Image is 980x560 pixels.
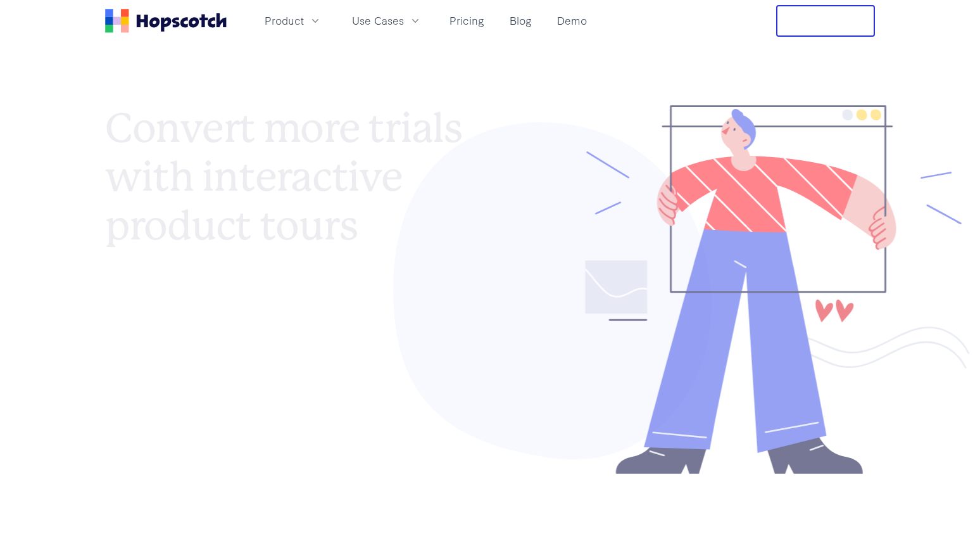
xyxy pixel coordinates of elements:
a: Demo [552,10,592,31]
a: Pricing [444,10,489,31]
button: Product [257,10,329,31]
span: Product [265,13,304,29]
a: Blog [505,10,537,31]
span: Use Cases [352,13,404,29]
button: Use Cases [344,10,429,31]
button: Free Trial [776,5,875,37]
h1: Convert more trials with interactive product tours [105,104,490,250]
a: Home [105,9,227,33]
